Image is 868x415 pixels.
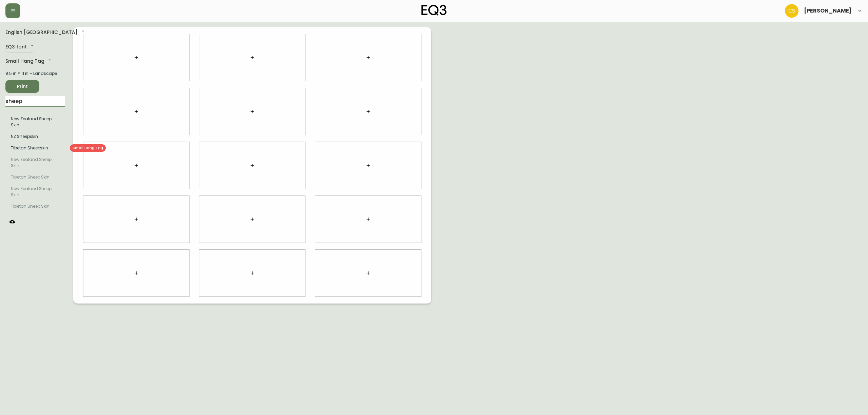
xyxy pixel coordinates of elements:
span: [PERSON_NAME] [804,8,852,14]
div: 8.5 in × 11 in – Landscape [5,70,65,77]
li: Medium Hang Tag [5,154,65,171]
input: Search [5,96,65,107]
li: Rug Card [5,201,65,212]
li: Small Hang Tag [5,113,65,131]
button: Print [5,80,39,93]
img: logo [421,5,447,16]
div: English [GEOGRAPHIC_DATA] [5,27,86,38]
li: Medium Hang Tag [5,171,65,183]
li: Tibetan Sheepskin [5,142,65,154]
div: Small Hang Tag [5,56,53,67]
li: NZ Sheepskin [5,131,65,142]
span: Print [11,82,34,91]
li: Rug Card [5,183,65,201]
img: 996bfd46d64b78802a67b62ffe4c27a2 [785,4,798,18]
div: EQ3 font [5,42,35,53]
